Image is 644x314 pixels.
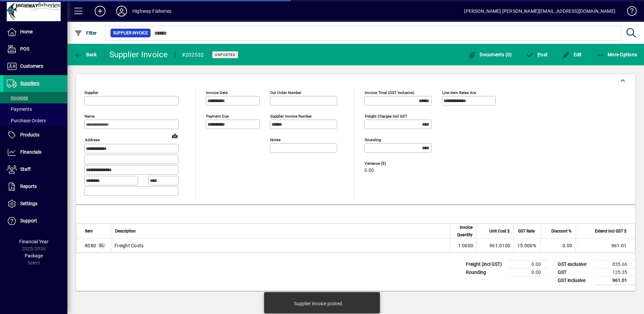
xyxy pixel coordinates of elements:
[541,239,576,252] td: 0.00
[115,227,136,235] span: Description
[554,260,595,268] td: GST exclusive
[20,29,33,34] span: Home
[622,1,636,23] a: Knowledge Base
[365,137,381,142] mat-label: Rounding
[73,49,99,61] button: Back
[169,130,180,141] a: View on map
[20,149,41,155] span: Financials
[514,239,541,252] td: 15.000%
[596,52,637,57] span: More Options
[20,201,37,206] span: Settings
[20,218,37,223] span: Support
[99,244,104,247] span: GL
[595,276,635,285] td: 961.01
[3,178,67,195] a: Reports
[3,144,67,161] a: Financials
[466,49,514,61] button: Documents (0)
[3,92,67,103] a: Invoices
[20,184,37,189] span: Reports
[442,90,476,95] mat-label: Line item rates are
[89,5,111,17] button: Add
[85,227,93,235] span: Item
[454,224,473,239] span: Invoice Quantity
[270,114,312,119] mat-label: Supplier invoice number
[19,239,49,244] span: Financial Year
[365,114,407,119] mat-label: Freight charges incl GST
[3,127,67,144] a: Products
[85,90,98,95] mat-label: Supplier
[3,103,67,115] a: Payments
[560,49,584,61] button: Edit
[509,268,549,276] td: 0.00
[67,49,104,61] app-page-header-button: Back
[450,239,477,252] td: 1.0000
[113,30,148,36] span: Supplier Invoice
[477,239,514,252] td: 961.0100
[206,114,229,119] mat-label: Payment due
[132,6,171,17] div: Highway Fisheries
[526,52,548,57] span: ost
[3,24,67,40] a: Home
[538,52,541,57] span: P
[462,268,509,276] td: Rounding
[554,276,595,285] td: GST inclusive
[562,52,582,57] span: Edit
[270,90,301,95] mat-label: Our order number
[489,227,510,235] span: Unit Cost $
[576,239,635,252] td: 961.01
[3,115,67,126] a: Purchase Orders
[364,168,374,173] span: 0.00
[20,166,31,172] span: Staff
[20,132,39,137] span: Products
[73,27,99,39] button: Filter
[20,81,39,86] span: Suppliers
[3,161,67,178] a: Staff
[111,239,450,252] td: Freight Costs
[74,30,97,36] span: Filter
[595,260,635,268] td: 835.66
[509,260,549,268] td: 0.00
[85,242,96,249] span: Freight Costs
[518,227,535,235] span: GST Rate
[111,5,132,17] button: Profile
[7,106,32,112] span: Payments
[109,49,168,60] div: Supplier Invoice
[468,52,512,57] span: Documents (0)
[462,260,509,268] td: Freight (incl GST)
[20,63,43,69] span: Customers
[524,49,550,61] button: Post
[3,41,67,58] a: POS
[364,161,405,166] span: Variance ($)
[594,49,639,61] button: More Options
[20,46,29,52] span: POS
[464,6,615,17] div: [PERSON_NAME] [PERSON_NAME][EMAIL_ADDRESS][DOMAIN_NAME]
[7,118,46,123] span: Purchase Orders
[3,58,67,75] a: Customers
[365,90,414,95] mat-label: Invoice Total (GST inclusive)
[595,268,635,276] td: 125.35
[3,213,67,229] a: Support
[551,227,572,235] span: Discount %
[25,253,43,258] span: Package
[3,195,67,212] a: Settings
[554,268,595,276] td: GST
[270,137,281,142] mat-label: Notes
[74,52,97,57] span: Back
[7,95,28,100] span: Invoices
[85,114,95,119] mat-label: Name
[595,227,626,235] span: Extend incl GST $
[206,90,228,95] mat-label: Invoice date
[294,300,343,307] div: Supplier invoice posted.
[215,53,235,57] span: Unposted
[182,50,204,60] div: #202532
